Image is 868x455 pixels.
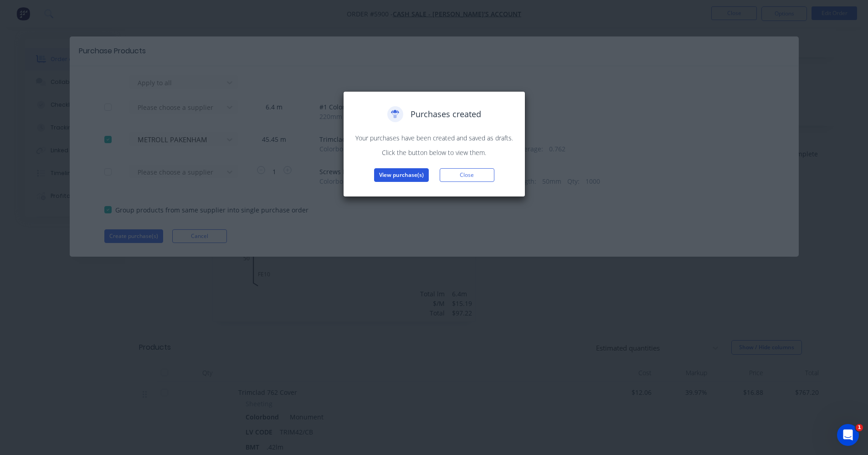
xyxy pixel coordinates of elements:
[411,108,481,120] span: Purchases created
[374,168,429,182] button: View purchase(s)
[353,148,516,157] p: Click the button below to view them.
[856,424,863,431] span: 1
[353,133,516,143] p: Your purchases have been created and saved as drafts.
[440,168,494,182] button: Close
[837,424,859,446] iframe: Intercom live chat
